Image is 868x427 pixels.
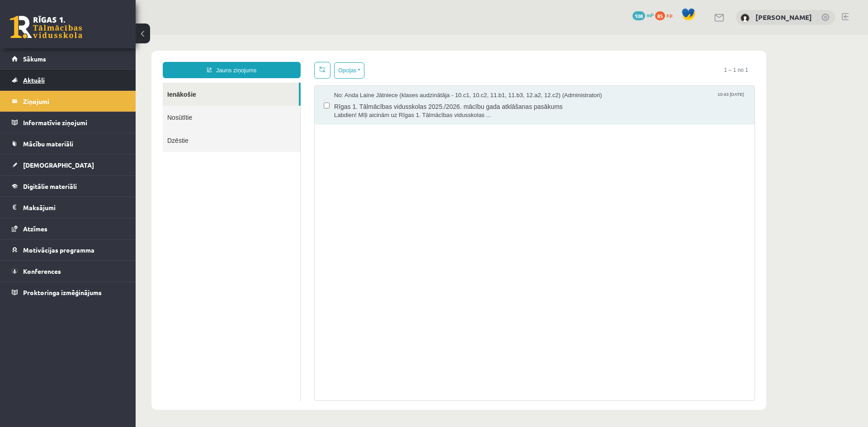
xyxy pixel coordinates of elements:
span: [DEMOGRAPHIC_DATA] [23,161,94,169]
a: [DEMOGRAPHIC_DATA] [12,155,124,175]
span: Proktoringa izmēģinājums [23,288,102,296]
span: Rīgas 1. Tālmācības vidusskolas 2025./2026. mācību gada atklāšanas pasākums [198,65,610,76]
a: Informatīvie ziņojumi [12,112,124,133]
legend: Informatīvie ziņojumi [23,112,124,133]
a: Ienākošie [27,48,163,71]
span: 108 [632,11,645,20]
a: Maksājumi [12,197,124,218]
span: mP [646,11,654,19]
legend: Maksājumi [23,197,124,218]
a: Jauns ziņojums [27,27,165,43]
span: Atzīmes [23,225,47,233]
span: 10:43 [DATE] [580,56,610,63]
span: 1 – 1 no 1 [582,27,619,43]
button: Opcijas [198,28,229,44]
a: Digitālie materiāli [12,176,124,197]
a: [PERSON_NAME] [755,13,812,22]
span: 85 [655,11,665,20]
a: Sākums [12,48,124,69]
legend: Ziņojumi [23,91,124,112]
a: No: Anda Laine Jātniece (klases audzinātāja - 10.c1, 10.c2, 11.b1, 11.b3, 12.a2, 12.c2) (Administ... [198,56,610,84]
span: Mācību materiāli [23,140,73,148]
a: 85 xp [655,11,677,19]
a: Motivācijas programma [12,239,124,260]
img: Alina Ščerbicka [741,14,750,23]
span: xp [666,11,672,19]
a: Proktoringa izmēģinājums [12,282,124,303]
span: Motivācijas programma [23,246,94,254]
a: Konferences [12,261,124,282]
a: Ziņojumi [12,91,124,112]
a: Atzīmes [12,218,124,239]
span: Digitālie materiāli [23,182,77,190]
a: Mācību materiāli [12,133,124,154]
span: No: Anda Laine Jātniece (klases audzinātāja - 10.c1, 10.c2, 11.b1, 11.b3, 12.a2, 12.c2) (Administ... [198,56,467,65]
a: Aktuāli [12,70,124,90]
a: 108 mP [632,11,654,19]
span: Aktuāli [23,76,45,84]
a: Dzēstie [27,94,165,117]
a: Rīgas 1. Tālmācības vidusskola [10,16,82,38]
span: Labdien! Mīļi aicinām uz Rīgas 1. Tālmācības vidusskolas ... [198,76,610,85]
span: Sākums [23,55,46,63]
span: Konferences [23,267,61,275]
a: Nosūtītie [27,71,165,94]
